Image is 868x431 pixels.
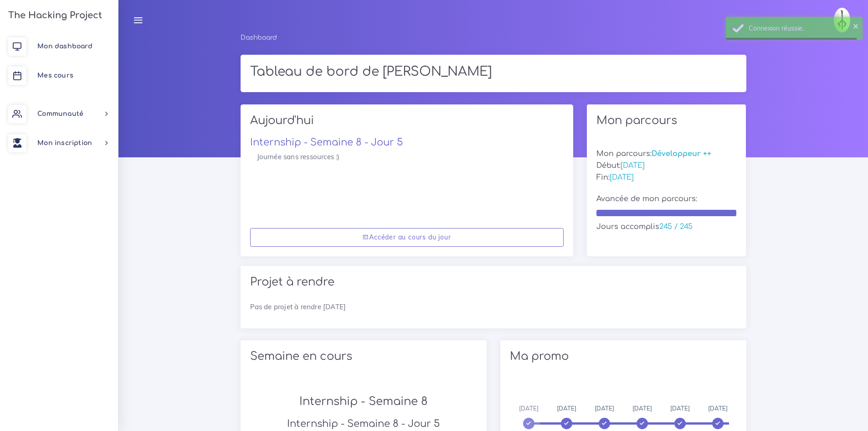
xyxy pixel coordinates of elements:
[37,72,73,79] span: Mes cours
[599,418,610,429] span: 2
[708,405,728,412] span: [DATE]
[596,114,737,127] h2: Mon parcours
[621,161,645,170] span: [DATE]
[250,418,477,430] h3: Internship - Semaine 8 - Jour 5
[596,150,737,158] h5: Mon parcours:
[250,114,564,134] h2: Aujourd'hui
[519,405,539,412] span: [DATE]
[257,151,557,162] p: Journée sans ressources :)
[250,395,477,408] h2: Internship - Semaine 8
[250,301,737,312] p: Pas de projet à rendre [DATE]
[596,223,737,231] h5: Jours accomplis
[250,350,477,363] h2: Semaine en cours
[37,110,83,117] span: Communauté
[659,223,693,231] span: 245 / 245
[561,418,572,429] span: 1
[250,64,737,80] h1: Tableau de bord de [PERSON_NAME]
[37,43,92,50] span: Mon dashboard
[37,140,92,146] span: Mon inscription
[632,405,652,412] span: [DATE]
[652,150,711,158] span: Développeur ++
[510,350,737,363] h2: Ma promo
[250,275,737,289] h2: Projet à rendre
[834,8,850,32] img: lagm8jrdu56xpg8dsjns.jpg
[610,173,634,182] span: [DATE]
[749,24,856,33] div: Connexion réussie.
[670,405,690,412] span: [DATE]
[250,137,403,148] a: Internship - Semaine 8 - Jour 5
[557,405,576,412] span: [DATE]
[853,21,858,30] button: ×
[250,228,564,247] a: Accéder au cours du jour
[5,10,102,21] h3: The Hacking Project
[596,161,737,170] h5: Début:
[523,418,534,429] span: 0
[596,173,737,182] h5: Fin:
[674,418,686,429] span: 4
[637,418,648,429] span: 3
[595,405,614,412] span: [DATE]
[596,195,737,203] h5: Avancée de mon parcours:
[712,418,724,429] span: 5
